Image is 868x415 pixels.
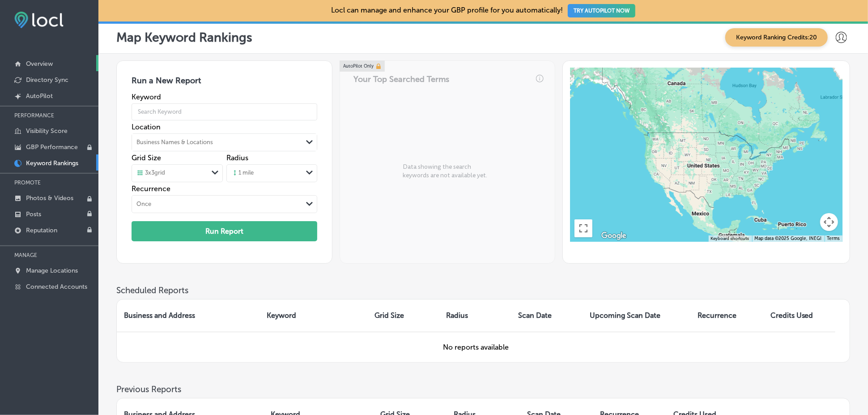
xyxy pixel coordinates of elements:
[260,299,368,332] th: Keyword
[367,299,439,332] th: Grid Size
[763,299,835,332] th: Credits Used
[117,299,260,332] th: Business and Address
[132,184,318,193] label: Recurrence
[26,92,53,100] p: AutoPilot
[26,194,73,202] p: Photos & Videos
[827,236,840,241] a: Terms (opens in new tab)
[26,227,57,234] p: Reputation
[132,99,318,124] input: Search Keyword
[231,169,254,177] div: 1 mile
[132,154,161,162] label: Grid Size
[26,267,78,274] p: Manage Locations
[725,28,828,47] span: Keyword Ranking Credits: 20
[691,299,763,332] th: Recurrence
[136,201,151,207] div: Once
[132,221,318,241] button: Run Report
[26,60,53,68] p: Overview
[26,127,68,135] p: Visibility Score
[136,169,165,177] div: 3 x 3 grid
[755,236,822,241] span: Map data ©2025 Google, INEGI
[568,4,635,17] button: TRY AUTOPILOT NOW
[132,76,318,93] h3: Run a New Report
[439,299,511,332] th: Radius
[116,384,850,394] h3: Previous Reports
[226,154,248,162] label: Radius
[116,30,252,45] p: Map Keyword Rankings
[599,230,629,242] img: Google
[132,123,318,131] label: Location
[583,299,691,332] th: Upcoming Scan Date
[26,143,78,151] p: GBP Performance
[574,219,592,237] button: Toggle fullscreen view
[711,235,749,242] button: Keyboard shortcuts
[820,213,838,231] button: Map camera controls
[599,230,629,242] a: Open this area in Google Maps (opens a new window)
[14,12,64,28] img: fda3e92497d09a02dc62c9cd864e3231.png
[26,76,68,84] p: Directory Sync
[26,283,87,291] p: Connected Accounts
[132,93,318,101] label: Keyword
[26,159,78,167] p: Keyword Rankings
[117,332,835,362] td: No reports available
[136,139,213,145] div: Business Names & Locations
[116,285,850,295] h3: Scheduled Reports
[26,210,41,218] p: Posts
[511,299,583,332] th: Scan Date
